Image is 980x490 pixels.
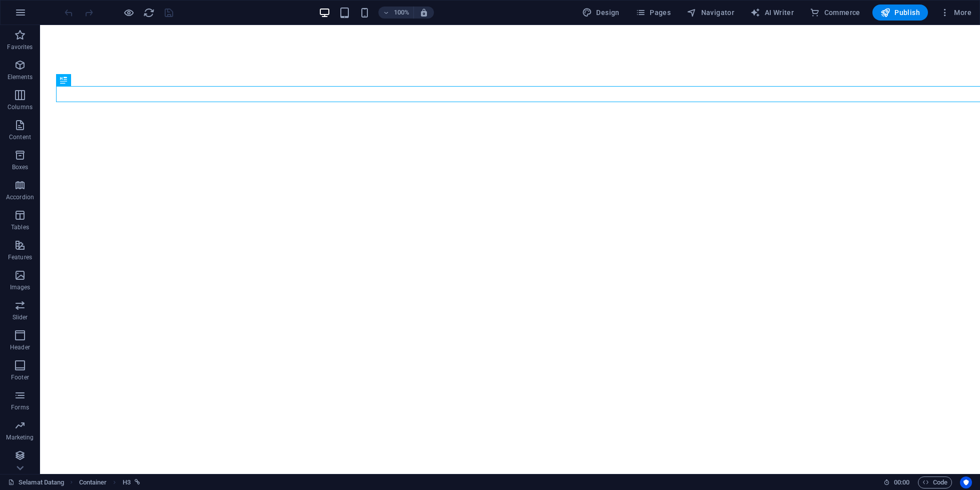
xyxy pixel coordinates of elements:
i: Reload page [143,7,155,19]
button: reload [143,7,155,19]
span: AI Writer [750,8,794,18]
p: Content [9,133,31,141]
button: Code [918,476,952,488]
span: Design [582,8,620,18]
span: Code [922,476,947,488]
button: Publish [872,5,928,21]
h6: Session time [883,476,910,488]
button: Click here to leave preview mode and continue editing [123,7,135,19]
span: Click to select. Double-click to edit [79,476,107,488]
span: Publish [880,8,920,18]
p: Favorites [7,43,33,51]
button: Navigator [683,5,738,21]
i: On resize automatically adjust zoom level to fit chosen device. [419,8,428,17]
button: Usercentrics [960,476,972,488]
p: Tables [11,223,29,231]
span: Commerce [810,8,860,18]
p: Elements [8,73,33,81]
span: 00 00 [894,476,909,488]
span: More [940,8,971,18]
span: : [901,478,902,486]
span: Click to select. Double-click to edit [123,476,131,488]
p: Columns [8,103,33,111]
p: Forms [11,403,29,411]
p: Marketing [6,433,34,441]
span: Pages [636,8,671,18]
span: Navigator [687,8,734,18]
a: Click to cancel selection. Double-click to open Pages [8,476,64,488]
button: More [936,5,975,21]
button: 100% [378,7,414,19]
p: Accordion [6,193,34,201]
p: Slider [13,313,28,321]
p: Boxes [12,163,29,171]
i: This element is linked [135,479,140,485]
p: Images [10,283,31,291]
p: Footer [11,373,29,381]
button: Commerce [806,5,864,21]
button: AI Writer [746,5,798,21]
nav: breadcrumb [79,476,140,488]
p: Header [10,343,30,351]
p: Features [8,253,32,261]
div: Design (Ctrl+Alt+Y) [578,5,624,21]
button: Design [578,5,624,21]
h6: 100% [393,7,409,19]
button: Pages [632,5,675,21]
